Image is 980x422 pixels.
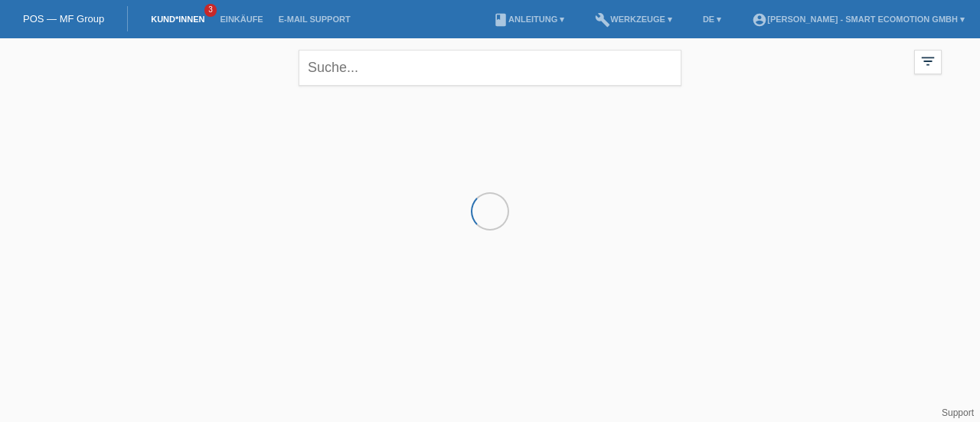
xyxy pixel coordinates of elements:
i: book [493,12,508,28]
a: DE ▾ [695,15,729,24]
a: POS — MF Group [23,13,104,25]
i: account_circle [752,12,767,28]
i: build [595,12,610,28]
a: buildWerkzeuge ▾ [587,15,680,24]
input: Suche... [299,50,681,86]
a: account_circle[PERSON_NAME] - Smart Ecomotion GmbH ▾ [744,15,972,24]
a: bookAnleitung ▾ [485,15,572,24]
a: Kund*innen [143,15,212,24]
a: Einkäufe [212,15,270,24]
a: E-Mail Support [271,15,358,24]
a: Support [942,407,974,418]
i: filter_list [920,53,936,70]
span: 3 [204,4,217,17]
